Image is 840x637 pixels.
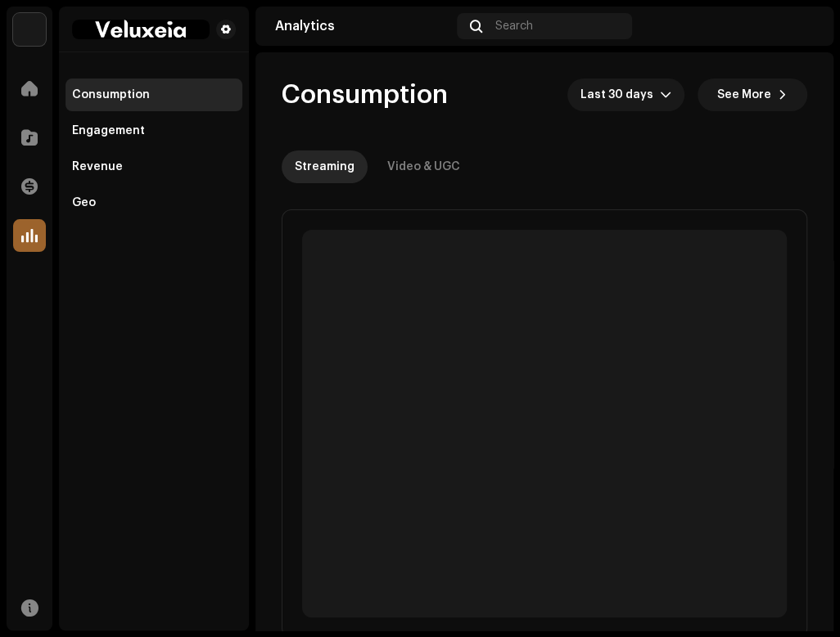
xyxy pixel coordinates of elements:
[275,20,450,33] div: Analytics
[65,186,242,219] re-m-nav-item: Geo
[72,196,96,209] div: Geo
[387,150,460,183] div: Video & UGC
[660,79,671,111] div: dropdown trigger
[788,13,814,39] img: 2206a283-bd83-476f-b015-4f35c774ad3b
[72,88,150,101] div: Consumption
[72,20,210,39] img: 8474174d-8a8a-4289-a81a-df87527768dc
[698,79,807,111] button: See More
[295,150,355,183] div: Streaming
[717,79,771,111] span: See More
[72,124,145,137] div: Engagement
[13,13,46,46] img: 5e0b14aa-8188-46af-a2b3-2644d628e69a
[65,114,242,147] re-m-nav-item: Engagement
[495,20,533,33] span: Search
[65,79,242,111] re-m-nav-item: Consumption
[580,79,660,111] span: Last 30 days
[282,79,448,111] span: Consumption
[65,150,242,183] re-m-nav-item: Revenue
[72,160,123,173] div: Revenue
